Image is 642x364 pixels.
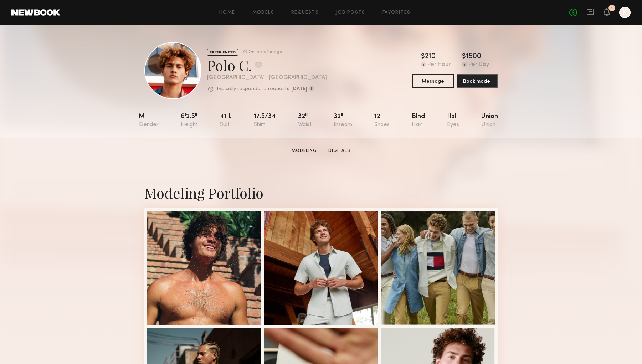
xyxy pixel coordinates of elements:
div: 1 [611,6,613,10]
div: Per Day [468,62,489,68]
a: Home [219,10,235,15]
div: 210 [425,53,436,60]
div: 41 l [220,113,232,128]
a: Models [252,10,274,15]
a: Favorites [382,10,411,15]
a: K [619,7,631,18]
div: Blnd [412,113,425,128]
a: Modeling [289,148,320,154]
div: $ [462,53,466,60]
a: Digitals [325,148,353,154]
div: $ [421,53,425,60]
div: Union [481,113,498,128]
div: 1500 [466,53,481,60]
button: Book model [457,74,498,88]
div: Online < 1hr ago [248,50,282,55]
div: M [139,113,159,128]
div: EXPERIENCED [207,49,238,56]
div: Per Hour [427,62,451,68]
div: 17.5/34 [254,113,276,128]
div: 6'2.5" [181,113,198,128]
div: 32" [334,113,352,128]
a: Job Posts [336,10,365,15]
div: Hzl [447,113,459,128]
div: 12 [374,113,390,128]
div: 32" [298,113,312,128]
p: Typically responds to requests [216,87,289,92]
b: [DATE] [291,87,307,92]
div: Polo C. [207,56,327,75]
a: Requests [291,10,319,15]
div: Modeling Portfolio [144,183,498,202]
button: Message [412,74,454,88]
div: [GEOGRAPHIC_DATA] , [GEOGRAPHIC_DATA] [207,75,327,81]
